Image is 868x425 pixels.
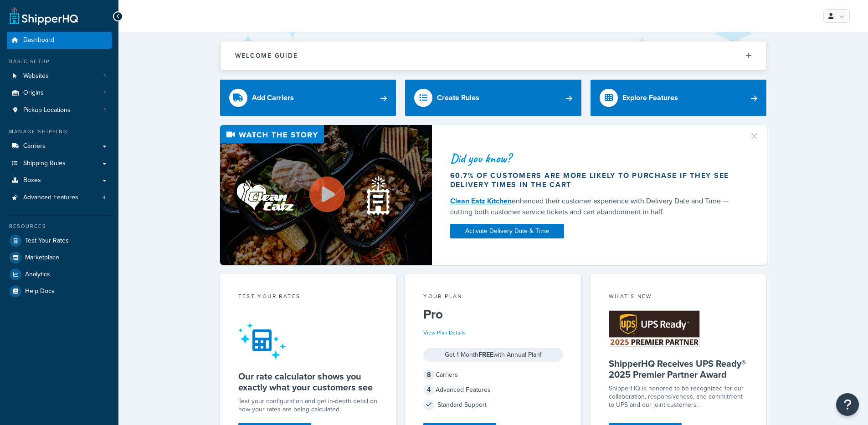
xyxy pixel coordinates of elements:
div: Standard Support [423,399,563,411]
span: Shipping Rules [23,160,66,167]
span: 1 [104,72,106,80]
span: Websites [23,72,49,80]
span: Help Docs [25,288,55,295]
span: Origins [23,89,44,97]
a: Analytics [7,266,112,283]
div: Basic Setup [7,58,112,66]
a: Activate Delivery Date & Time [450,224,564,238]
a: Carriers [7,138,112,155]
div: Test your rates [238,292,378,303]
span: Carriers [23,142,46,150]
li: Origins [7,85,112,101]
div: 60.7% of customers are more likely to purchase if they see delivery times in the cart [450,171,738,189]
a: Marketplace [7,249,112,266]
a: Explore Features [591,80,767,116]
span: Boxes [23,177,41,184]
div: Manage Shipping [7,128,112,136]
div: Create Rules [437,91,479,104]
a: Boxes [7,172,112,189]
a: Add Carriers [220,80,396,116]
span: 4 [423,385,434,395]
a: Create Rules [405,80,581,116]
div: Did you know? [450,152,738,165]
div: Advanced Features [423,384,563,396]
li: Pickup Locations [7,102,112,119]
h5: Pro [423,307,563,322]
strong: FREE [478,350,493,359]
h5: ShipperHQ Receives UPS Ready® 2025 Premier Partner Award [609,358,749,380]
div: enhanced their customer experience with Delivery Date and Time — cutting both customer service ti... [450,196,738,218]
div: Add Carriers [252,91,294,104]
div: Carriers [423,369,563,381]
span: 1 [104,89,106,97]
span: Advanced Features [23,194,78,202]
li: Advanced Features [7,189,112,206]
a: Websites1 [7,68,112,85]
div: Resources [7,223,112,230]
h5: Our rate calculator shows you exactly what your customers see [238,371,378,393]
img: Video thumbnail [220,125,432,265]
span: Analytics [25,271,50,278]
span: 1 [104,106,106,114]
span: Pickup Locations [23,106,71,114]
a: Help Docs [7,283,112,299]
a: Dashboard [7,32,112,49]
li: Websites [7,68,112,85]
a: Pickup Locations1 [7,102,112,119]
a: Shipping Rules [7,155,112,172]
span: 8 [423,369,434,380]
div: Test your configuration and get in-depth detail on how your rates are being calculated. [238,397,378,414]
a: Origins1 [7,85,112,101]
span: 4 [103,194,106,202]
div: Your Plan [423,292,563,303]
button: Welcome Guide [221,41,766,70]
button: Open Resource Center [836,393,859,416]
p: ShipperHQ is honored to be recognized for our collaboration, responsiveness, and commitment to UP... [609,385,749,409]
a: View Plan Details [423,329,466,337]
a: Test Your Rates [7,233,112,249]
div: What's New [609,292,749,303]
span: Marketplace [25,254,59,262]
div: Get 1 Month with Annual Plan! [423,348,563,362]
a: Advanced Features4 [7,189,112,206]
a: Clean Eatz Kitchen [450,196,512,206]
span: Dashboard [23,36,54,44]
h2: Welcome Guide [235,52,298,59]
div: Explore Features [622,91,678,104]
span: Test Your Rates [25,237,69,245]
